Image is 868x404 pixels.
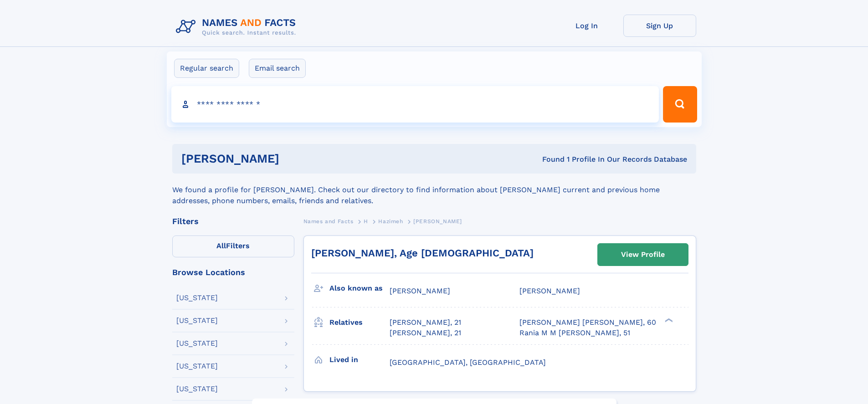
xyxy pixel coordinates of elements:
label: Regular search [174,59,239,78]
div: ❯ [663,317,673,323]
span: [GEOGRAPHIC_DATA], [GEOGRAPHIC_DATA] [390,358,546,367]
h3: Also known as [329,281,390,296]
div: View Profile [621,244,665,265]
span: All [216,241,226,250]
span: Hazimeh [378,218,403,225]
div: We found a profile for [PERSON_NAME]. Check out our directory to find information about [PERSON_N... [172,174,696,206]
a: H [364,215,368,227]
h3: Relatives [329,315,390,330]
label: Filters [172,235,294,257]
div: Found 1 Profile In Our Records Database [411,154,687,164]
div: Filters [172,217,294,225]
h1: [PERSON_NAME] [181,153,411,164]
input: search input [171,86,659,123]
button: Search Button [663,86,697,123]
a: Sign Up [623,15,696,37]
img: Logo Names and Facts [172,15,303,39]
div: [US_STATE] [176,363,218,370]
div: [US_STATE] [176,340,218,347]
a: View Profile [598,244,688,266]
span: [PERSON_NAME] [519,286,580,295]
a: [PERSON_NAME], 21 [390,328,461,338]
h3: Lived in [329,352,390,368]
a: Rania M M [PERSON_NAME], 51 [519,328,630,338]
a: [PERSON_NAME] [PERSON_NAME], 60 [519,317,656,327]
div: [US_STATE] [176,294,218,302]
a: Log In [550,15,623,37]
a: Hazimeh [378,215,403,227]
span: [PERSON_NAME] [390,286,450,295]
label: Email search [249,59,306,78]
div: Browse Locations [172,268,294,276]
a: [PERSON_NAME], 21 [390,317,461,327]
a: Names and Facts [303,215,354,227]
span: H [364,218,368,225]
div: [US_STATE] [176,385,218,393]
div: [US_STATE] [176,317,218,324]
span: [PERSON_NAME] [413,218,462,225]
a: [PERSON_NAME], Age [DEMOGRAPHIC_DATA] [311,247,534,259]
